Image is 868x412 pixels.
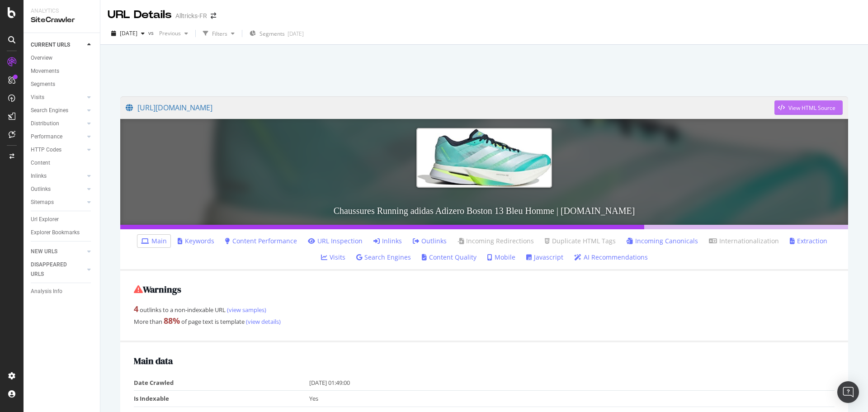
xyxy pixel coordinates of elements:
[120,197,848,225] h3: Chaussures Running adidas Adizero Boston 13 Bleu Homme | [DOMAIN_NAME]
[31,185,51,194] div: Outlinks
[774,100,843,115] button: View HTML Source
[31,15,93,25] div: SiteCrawler
[134,303,138,314] strong: 4
[259,30,285,38] span: Segments
[31,7,93,15] div: Analytics
[211,13,216,19] div: arrow-right-arrow-left
[574,253,648,262] a: AI Recommendations
[120,29,137,37] span: 2025 Oct. 6th
[31,247,85,256] a: NEW URLS
[545,237,616,246] a: Duplicate HTML Tags
[134,356,835,366] h2: Main data
[175,11,207,20] div: Alltricks-FR
[126,96,774,119] a: [URL][DOMAIN_NAME]
[148,29,156,37] span: vs
[31,287,94,296] a: Analysis Info
[31,106,68,115] div: Search Engines
[246,26,307,41] button: Segments[DATE]
[31,287,62,296] div: Analysis Info
[422,253,476,262] a: Content Quality
[134,284,835,294] h2: Warnings
[31,260,76,279] div: DISAPPEARED URLS
[134,303,835,315] div: outlinks to a non-indexable URL
[487,253,515,262] a: Mobile
[309,375,835,391] td: [DATE] 01:49:00
[413,237,447,246] a: Outlinks
[321,253,345,262] a: Visits
[837,381,859,403] div: Open Intercom Messenger
[31,228,94,237] a: Explorer Bookmarks
[31,53,94,63] a: Overview
[31,93,85,102] a: Visits
[31,40,70,50] div: CURRENT URLS
[108,7,172,23] div: URL Details
[225,237,297,246] a: Content Performance
[31,40,85,50] a: CURRENT URLS
[31,260,85,279] a: DISAPPEARED URLS
[416,128,552,188] img: Chaussures Running adidas Adizero Boston 13 Bleu Homme | Alltricks.fr
[627,237,698,246] a: Incoming Canonicals
[31,93,44,102] div: Visits
[31,145,85,155] a: HTTP Codes
[31,215,59,224] div: Url Explorer
[31,185,85,194] a: Outlinks
[373,237,402,246] a: Inlinks
[356,253,411,262] a: Search Engines
[309,391,835,407] td: Yes
[31,247,57,256] div: NEW URLS
[288,30,304,38] div: [DATE]
[31,53,52,63] div: Overview
[156,29,181,37] span: Previous
[31,132,85,142] a: Performance
[709,237,779,246] a: Internationalization
[526,253,563,262] a: Javascript
[31,215,94,224] a: Url Explorer
[31,158,50,168] div: Content
[788,104,835,112] div: View HTML Source
[31,119,59,128] div: Distribution
[156,26,192,41] button: Previous
[31,66,59,76] div: Movements
[164,315,180,326] strong: 88 %
[31,80,55,89] div: Segments
[31,158,94,168] a: Content
[31,132,62,142] div: Performance
[134,315,835,327] div: More than of page text is template
[31,145,61,155] div: HTTP Codes
[31,198,85,207] a: Sitemaps
[458,237,534,246] a: Incoming Redirections
[226,306,266,314] a: (view samples)
[31,228,80,237] div: Explorer Bookmarks
[199,26,238,41] button: Filters
[212,30,227,38] div: Filters
[308,237,363,246] a: URL Inspection
[31,119,85,128] a: Distribution
[141,237,167,246] a: Main
[245,317,281,326] a: (view details)
[31,198,54,207] div: Sitemaps
[134,375,309,391] td: Date Crawled
[134,391,309,407] td: Is Indexable
[31,171,85,181] a: Inlinks
[178,237,214,246] a: Keywords
[790,237,827,246] a: Extraction
[108,26,148,41] button: [DATE]
[31,80,94,89] a: Segments
[31,171,47,181] div: Inlinks
[31,66,94,76] a: Movements
[31,106,85,115] a: Search Engines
